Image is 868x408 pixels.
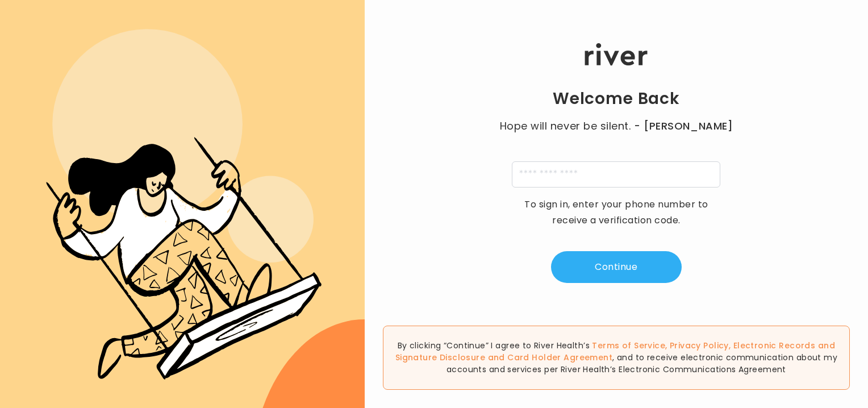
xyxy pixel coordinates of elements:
h1: Welcome Back [553,89,680,109]
p: Hope will never be silent. [489,118,744,134]
span: , , and [395,340,835,363]
p: To sign in, enter your phone number to receive a verification code. [517,197,716,228]
a: Privacy Policy [670,340,729,351]
a: Electronic Records and Signature Disclosure [395,340,835,363]
span: , and to receive electronic communication about my accounts and services per River Health’s Elect... [446,352,837,375]
button: Continue [551,251,682,283]
a: Card Holder Agreement [507,352,612,363]
div: By clicking “Continue” I agree to River Health’s [383,326,850,390]
span: - [PERSON_NAME] [634,118,733,134]
a: Terms of Service [592,340,665,351]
